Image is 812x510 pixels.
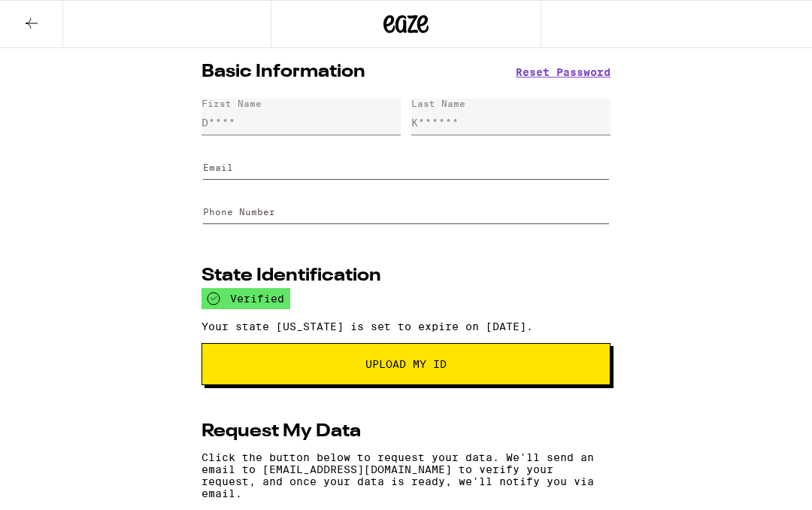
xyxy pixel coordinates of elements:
div: verified [201,288,290,309]
form: Edit Email Address [201,141,611,185]
label: Email [203,162,233,172]
button: Reset Password [516,67,611,77]
p: Your state [US_STATE] is set to expire on [DATE]. [201,320,611,332]
div: Last Name [411,99,465,108]
label: Phone Number [203,207,275,217]
form: Edit Phone Number [201,185,611,229]
h2: Basic Information [201,63,365,81]
button: Upload My ID [201,343,611,385]
span: Upload My ID [365,359,447,369]
h2: Request My Data [201,423,361,441]
div: First Name [201,99,262,108]
p: Click the button below to request your data. We'll send an email to [EMAIL_ADDRESS][DOMAIN_NAME] ... [201,451,611,499]
h2: State Identification [201,267,381,285]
